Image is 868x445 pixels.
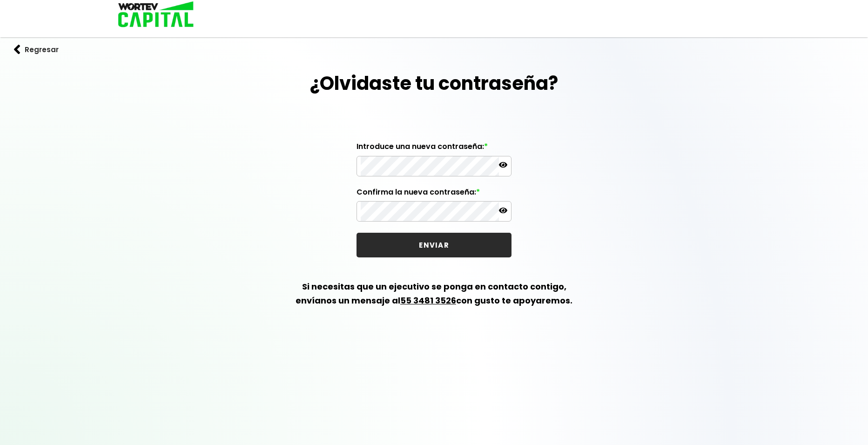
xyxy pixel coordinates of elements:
label: Confirma la nueva contraseña: [357,188,511,202]
button: ENVIAR [357,233,511,257]
h1: ¿Olvidaste tu contraseña? [310,69,558,97]
label: Introduce una nueva contraseña: [357,142,511,156]
b: Si necesitas que un ejecutivo se ponga en contacto contigo, envíanos un mensaje al con gusto te a... [296,281,572,306]
a: 55 3481 3526 [400,295,456,306]
img: flecha izquierda [14,45,20,54]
